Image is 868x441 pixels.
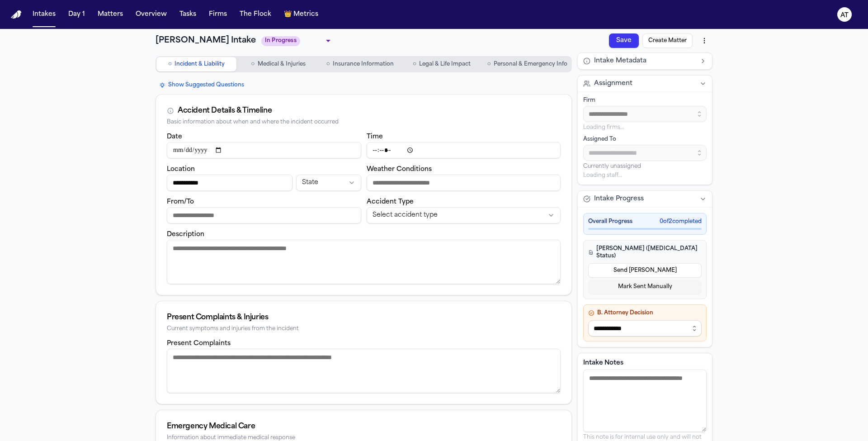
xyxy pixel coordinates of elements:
button: The Flock [236,6,275,23]
button: Intake Metadata [578,53,712,69]
label: Time [367,133,383,140]
button: Day 1 [65,6,89,23]
div: Update intake status [261,34,334,47]
span: Metrics [293,10,318,19]
button: Send [PERSON_NAME] [588,263,702,278]
input: Assign to staff member [583,145,707,161]
button: Assignment [578,76,712,92]
p: Loading staff... [583,172,707,179]
button: Show Suggested Questions [156,80,248,90]
input: Select firm [583,106,707,122]
span: In Progress [261,36,300,46]
button: crownMetrics [280,6,322,23]
p: Loading firms... [583,124,707,131]
span: 0 of 2 completed [660,218,702,225]
button: Intakes [29,6,59,23]
button: Firms [205,6,231,23]
h1: [PERSON_NAME] Intake [156,34,256,47]
img: Finch Logo [11,10,22,19]
textarea: Incident description [167,240,561,284]
div: Assigned To [583,136,707,143]
button: Go to Personal & Emergency Info [484,57,571,71]
button: Go to Incident & Liability [156,57,236,71]
input: Incident time [367,142,561,158]
span: Assignment [594,79,632,88]
span: Currently unassigned [583,163,641,170]
h4: [PERSON_NAME] ([MEDICAL_DATA] Status) [588,245,702,260]
span: ○ [413,60,416,69]
label: From/To [167,199,194,205]
textarea: Intake notes [583,370,707,432]
label: Accident Type [367,199,414,205]
span: ○ [168,60,172,69]
button: Matters [94,6,127,23]
a: Home [11,10,22,19]
label: Date [167,133,182,140]
input: Weather conditions [367,175,561,191]
button: Go to Medical & Injuries [238,57,318,71]
label: Location [167,166,195,173]
span: ○ [251,60,255,69]
textarea: Present complaints [167,349,561,393]
button: Incident state [296,175,361,191]
label: Intake Notes [583,359,707,368]
text: AT [840,12,849,19]
span: ○ [487,60,491,69]
h4: B. Attorney Decision [588,309,702,317]
label: Present Complaints [167,340,231,347]
div: Current symptoms and injuries from the incident [167,326,561,332]
span: Intake Progress [594,194,644,204]
button: Intake Progress [578,191,712,207]
span: Incident & Liability [175,61,225,68]
span: Overall Progress [588,218,632,225]
button: Go to Legal & Life Impact [402,57,482,71]
input: Incident date [167,142,361,158]
div: Emergency Medical Care [167,421,561,432]
span: Insurance Information [333,61,394,68]
input: From/To destination [167,207,361,223]
button: Tasks [176,6,200,23]
label: Description [167,231,204,238]
button: Create Matter [642,33,693,48]
span: Legal & Life Impact [419,61,471,68]
span: ○ [326,60,330,69]
div: Basic information about when and where the incident occurred [167,119,561,126]
button: Overview [132,6,170,23]
span: Personal & Emergency Info [494,61,567,68]
button: Save [609,33,639,48]
div: Accident Details & Timeline [178,105,272,116]
span: Medical & Injuries [258,61,306,68]
span: Intake Metadata [594,57,646,66]
input: Incident location [167,175,292,191]
span: crown [284,10,292,19]
div: Firm [583,97,707,104]
div: Present Complaints & Injuries [167,312,561,323]
button: Mark Sent Manually [588,280,702,294]
button: Go to Insurance Information [320,57,400,71]
button: More actions [696,33,712,49]
label: Weather Conditions [367,166,432,173]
